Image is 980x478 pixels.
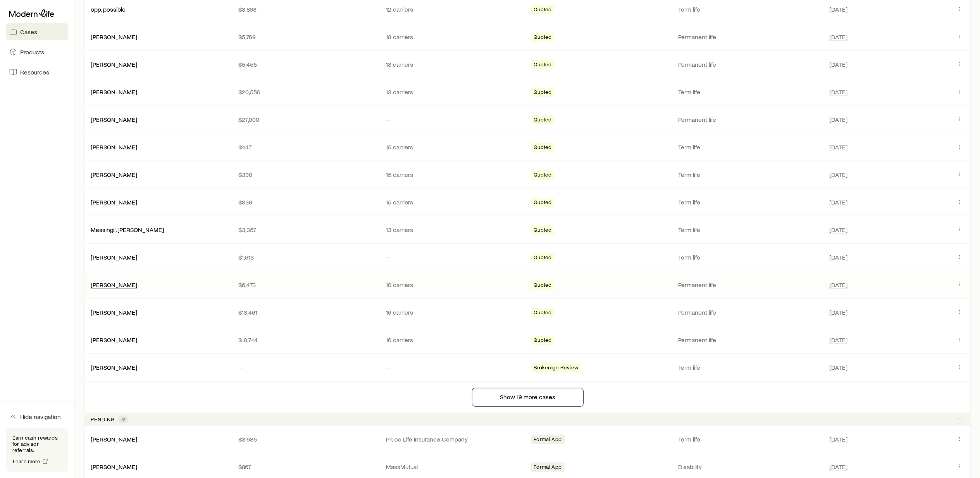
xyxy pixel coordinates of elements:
[534,337,552,345] span: Quoted
[91,33,137,40] a: [PERSON_NAME]
[386,88,521,96] p: 13 carriers
[386,463,521,471] p: MassMutual
[386,143,521,151] p: 15 carriers
[679,364,820,371] p: Term life
[829,364,847,371] span: [DATE]
[386,226,521,234] p: 13 carriers
[6,23,68,40] a: Cases
[679,61,820,68] p: Permanent life
[829,33,847,41] span: [DATE]
[238,198,374,206] p: $839
[534,227,552,235] span: Quoted
[829,463,847,471] span: [DATE]
[679,253,820,261] p: Term life
[238,5,374,13] p: $8,868
[829,281,847,289] span: [DATE]
[534,464,562,472] span: Formal App
[472,388,584,407] button: Show 19 more cases
[91,143,137,151] div: [PERSON_NAME]
[238,143,374,151] p: $447
[91,416,115,423] p: Pending
[6,64,68,81] a: Resources
[534,6,552,14] span: Quoted
[679,33,820,41] p: Permanent life
[534,144,552,152] span: Quoted
[91,88,137,96] div: [PERSON_NAME]
[91,226,164,234] div: Messingil, [PERSON_NAME]
[386,5,521,13] p: 12 carriers
[829,88,847,96] span: [DATE]
[121,416,126,423] span: 16
[91,171,137,179] div: [PERSON_NAME]
[91,336,137,344] div: [PERSON_NAME]
[12,435,62,453] p: Earn cash rewards for advisor referrals.
[91,198,137,206] div: [PERSON_NAME]
[679,143,820,151] p: Term life
[91,364,137,371] a: [PERSON_NAME]
[829,308,847,316] span: [DATE]
[238,116,374,123] p: $27,000
[386,253,521,261] p: —
[91,61,137,68] a: [PERSON_NAME]
[6,428,68,472] div: Earn cash rewards for advisor referrals.Learn more
[13,459,41,464] span: Learn more
[91,336,137,343] a: [PERSON_NAME]
[91,435,137,443] div: [PERSON_NAME]
[91,253,137,262] div: [PERSON_NAME]
[91,171,137,178] a: [PERSON_NAME]
[386,364,521,371] p: —
[238,463,374,471] p: $867
[238,33,374,41] p: $5,769
[386,198,521,206] p: 15 carriers
[829,171,847,178] span: [DATE]
[238,336,374,344] p: $10,744
[534,89,552,97] span: Quoted
[6,408,68,425] button: Hide navigation
[91,308,137,317] div: [PERSON_NAME]
[534,282,552,290] span: Quoted
[386,61,521,68] p: 18 carriers
[91,463,137,471] div: [PERSON_NAME]
[91,116,137,123] a: [PERSON_NAME]
[679,198,820,206] p: Term life
[534,436,562,444] span: Formal App
[679,435,820,443] p: Term life
[91,61,137,69] div: [PERSON_NAME]
[91,435,137,443] a: [PERSON_NAME]
[386,336,521,344] p: 16 carriers
[238,308,374,316] p: $13,461
[679,463,820,471] p: Disability
[91,281,137,289] div: [PERSON_NAME]
[679,5,820,13] p: Term life
[679,171,820,178] p: Term life
[238,281,374,289] p: $6,473
[534,199,552,207] span: Quoted
[20,48,44,56] span: Products
[386,435,521,443] p: Pruco Life Insurance Company
[829,435,847,443] span: [DATE]
[238,435,374,443] p: $3,685
[238,226,374,234] p: $3,357
[91,143,137,151] a: [PERSON_NAME]
[238,253,374,261] p: $1,613
[238,364,374,371] p: —
[534,171,552,180] span: Quoted
[534,309,552,317] span: Quoted
[20,413,61,421] span: Hide navigation
[91,308,137,316] a: [PERSON_NAME]
[91,253,137,261] a: [PERSON_NAME]
[91,463,137,470] a: [PERSON_NAME]
[386,116,521,123] p: —
[829,226,847,234] span: [DATE]
[829,5,847,13] span: [DATE]
[829,116,847,123] span: [DATE]
[534,254,552,262] span: Quoted
[534,61,552,69] span: Quoted
[238,88,374,96] p: $20,556
[829,253,847,261] span: [DATE]
[679,281,820,289] p: Permanent life
[679,116,820,123] p: Permanent life
[91,5,126,13] a: opp, possible
[679,226,820,234] p: Term life
[534,364,579,372] span: Brokerage Review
